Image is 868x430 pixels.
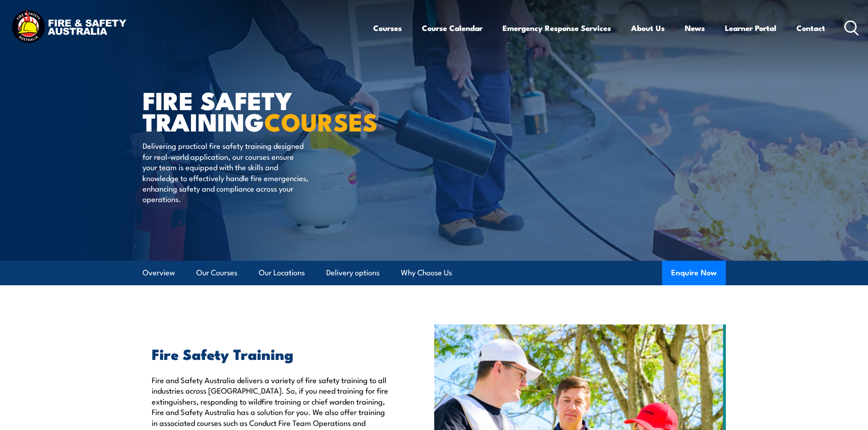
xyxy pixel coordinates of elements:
a: Our Courses [196,261,237,285]
a: About Us [631,16,665,40]
a: Learner Portal [725,16,776,40]
button: Enquire Now [662,261,726,285]
a: Delivery options [326,261,380,285]
a: Emergency Response Services [503,16,611,40]
a: Our Locations [259,261,305,285]
a: Contact [796,16,825,40]
h2: Fire Safety Training [152,347,392,360]
a: Courses [373,16,402,40]
h1: FIRE SAFETY TRAINING [143,89,368,132]
strong: COURSES [264,102,378,140]
a: News [685,16,705,40]
a: Course Calendar [422,16,483,40]
p: Delivering practical fire safety training designed for real-world application, our courses ensure... [143,140,309,204]
a: Why Choose Us [401,261,452,285]
a: Overview [143,261,175,285]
